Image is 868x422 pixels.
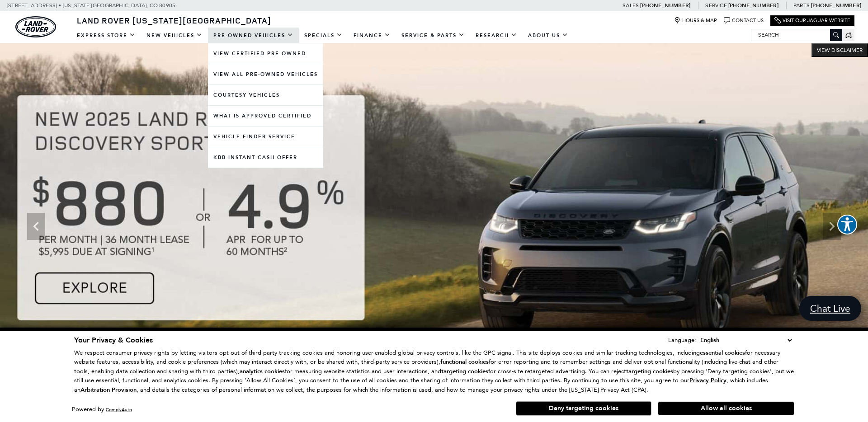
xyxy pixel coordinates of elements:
a: EXPRESS STORE [71,28,141,43]
a: [PHONE_NUMBER] [811,2,861,9]
span: Your Privacy & Cookies [74,335,153,345]
a: New Vehicles [141,28,208,43]
div: Powered by [72,407,132,413]
span: Sales [623,2,639,9]
input: Search [751,29,842,40]
p: We respect consumer privacy rights by letting visitors opt out of third-party tracking cookies an... [74,348,794,395]
button: Deny targeting cookies [516,401,651,416]
a: Courtesy Vehicles [208,85,323,105]
a: Land Rover [US_STATE][GEOGRAPHIC_DATA] [71,15,277,26]
a: Hours & Map [674,17,717,24]
a: Visit Our Jaguar Website [774,17,850,24]
strong: functional cookies [440,358,489,366]
a: View All Pre-Owned Vehicles [208,64,323,84]
a: View Certified Pre-Owned [208,43,323,64]
a: About Us [523,28,574,43]
span: Parts [793,2,810,9]
span: Land Rover [US_STATE][GEOGRAPHIC_DATA] [77,15,271,26]
a: land-rover [15,16,56,38]
aside: Accessibility Help Desk [837,215,857,236]
strong: targeting cookies [626,367,673,375]
strong: essential cookies [700,349,745,357]
strong: targeting cookies [441,367,488,375]
a: [PHONE_NUMBER] [640,2,690,9]
span: Service [705,2,726,9]
a: Finance [348,28,396,43]
div: Previous [27,213,45,240]
strong: Arbitration Provision [80,386,137,394]
a: Vehicle Finder Service [208,127,323,147]
button: Explore your accessibility options [837,215,857,234]
a: Chat Live [799,296,861,321]
nav: Main Navigation [71,28,574,43]
button: Allow all cookies [658,402,794,415]
a: [PHONE_NUMBER] [728,2,778,9]
a: ComplyAuto [106,407,132,413]
a: Specials [299,28,348,43]
a: [STREET_ADDRESS] • [US_STATE][GEOGRAPHIC_DATA], CO 80905 [7,2,175,9]
a: What Is Approved Certified [208,106,323,126]
a: Research [470,28,523,43]
a: Service & Parts [396,28,470,43]
span: Chat Live [806,302,855,314]
div: Language: [668,337,696,343]
img: Land Rover [15,16,56,38]
strong: analytics cookies [240,367,285,375]
select: Language Select [698,335,794,345]
span: VIEW DISCLAIMER [817,47,863,54]
a: KBB Instant Cash Offer [208,147,323,168]
div: Next [823,213,841,240]
a: Pre-Owned Vehicles [208,28,299,43]
u: Privacy Policy [689,376,726,384]
a: Contact Us [724,17,764,24]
